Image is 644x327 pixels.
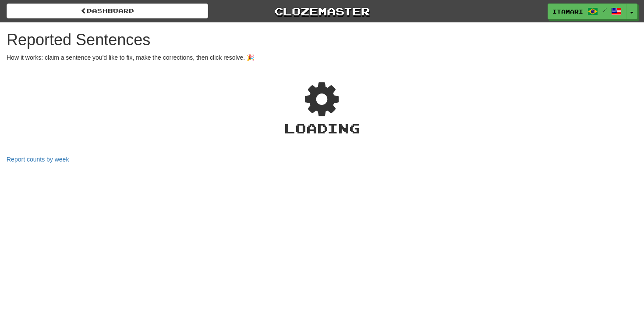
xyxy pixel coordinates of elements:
[548,4,626,19] a: itamari /
[7,4,208,18] a: Dashboard
[7,53,637,62] p: How it works: claim a sentence you'd like to fix, make the corrections, then click resolve. 🎉
[7,119,637,138] div: Loading
[221,4,423,19] a: Clozemaster
[7,31,637,49] h1: Reported Sentences
[552,7,583,15] span: itamari
[602,7,607,13] span: /
[7,156,69,163] a: Report counts by week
